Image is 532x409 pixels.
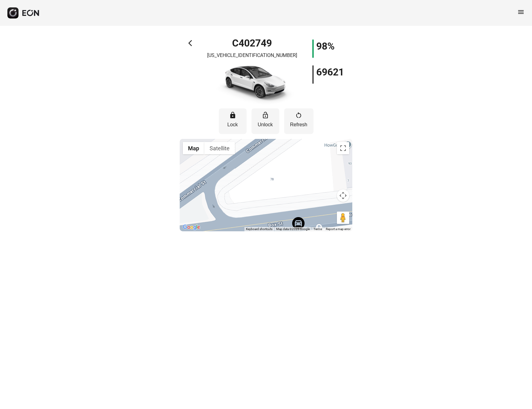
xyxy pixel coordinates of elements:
h1: 69621 [316,68,344,76]
button: Show satellite imagery [204,142,235,154]
a: Open this area in Google Maps (opens a new window) [181,223,202,231]
button: Refresh [284,108,313,134]
button: Show street map [183,142,204,154]
span: arrow_back_ios [188,39,196,47]
button: Lock [219,108,247,134]
span: restart_alt [295,111,302,119]
span: lock [229,111,236,119]
span: Map data ©2025 Google [276,227,310,231]
button: Unlock [252,108,279,134]
h1: 98% [316,43,335,50]
img: Google [181,223,202,231]
p: Refresh [287,121,310,128]
button: Keyboard shortcuts [246,227,272,231]
span: lock_open [262,111,269,119]
h1: C402749 [232,39,272,47]
p: Unlock [255,121,276,128]
button: Map camera controls [337,189,349,202]
button: Drag Pegman onto the map to open Street View [337,212,349,224]
img: car [209,62,295,105]
a: Report a map error [326,227,350,231]
p: [US_VEHICLE_IDENTIFICATION_NUMBER] [207,52,297,59]
a: Terms [313,227,322,231]
span: menu [517,8,525,16]
p: Lock [222,121,243,128]
button: Toggle fullscreen view [337,142,349,154]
